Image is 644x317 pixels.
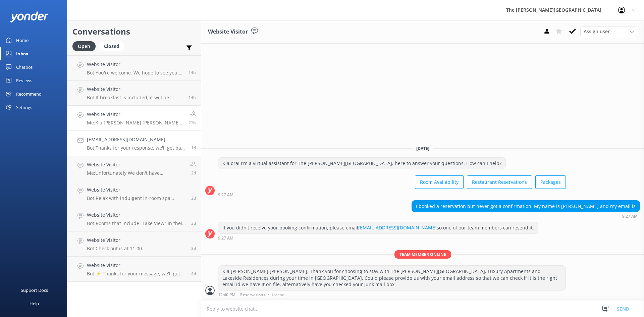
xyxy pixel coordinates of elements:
p: Bot: ⚡ Thanks for your message, we'll get back to you as soon as we can. You're also welcome to k... [87,271,186,277]
h4: Website Visitor [87,161,185,168]
span: Sep 11 2025 04:38am (UTC +12:00) Pacific/Auckland [191,271,196,276]
a: Website VisitorBot:If breakfast is included, it will be mentioned in your booking confirmation.14h [67,81,201,106]
a: [EMAIL_ADDRESS][DOMAIN_NAME] [358,224,437,231]
span: Sep 14 2025 08:02pm (UTC +12:00) Pacific/Auckland [189,95,196,100]
a: Open [72,42,99,50]
h4: Website Visitor [87,111,183,118]
div: Settings [16,101,32,114]
p: Bot: Thanks for your response, we'll get back to you as soon as we can during opening hours. [87,145,186,151]
h4: Website Visitor [87,211,186,219]
a: Website VisitorBot:You're welcome. We hope to see you at The [PERSON_NAME][GEOGRAPHIC_DATA] soon!14h [67,55,201,81]
div: Sep 14 2025 09:27am (UTC +12:00) Pacific/Auckland [218,235,538,240]
h4: Website Visitor [87,61,183,68]
img: yonder-white-logo.png [10,11,49,22]
strong: 12:40 PM [218,293,235,297]
div: I booked a reservation but never got a confirmation. My name is [PERSON_NAME] and my email is [412,201,640,212]
div: Home [16,34,29,47]
div: Reviews [16,74,32,87]
h2: Conversations [72,25,196,38]
strong: 9:27 AM [218,193,233,197]
div: Kia [PERSON_NAME] [PERSON_NAME], Thank you for choosing to stay with The [PERSON_NAME][GEOGRAPHIC... [218,266,566,290]
div: Inbox [16,47,29,60]
div: Sep 14 2025 09:27am (UTC +12:00) Pacific/Auckland [218,192,566,197]
span: Sep 12 2025 05:13pm (UTC +12:00) Pacific/Auckland [191,195,196,201]
span: Assign user [584,28,610,35]
strong: 9:27 AM [218,236,233,240]
span: Sep 11 2025 02:49pm (UTC +12:00) Pacific/Auckland [191,220,196,226]
span: Sep 14 2025 08:26pm (UTC +12:00) Pacific/Auckland [189,69,196,75]
div: Assign User [580,26,637,37]
div: Support Docs [21,283,48,297]
div: If you didn't receive your booking confirmation, please email so one of our team members can rese... [218,222,538,233]
span: Sep 13 2025 05:54am (UTC +12:00) Pacific/Auckland [191,170,196,176]
div: Recommend [16,87,42,101]
a: Website VisitorBot:Rooms that include "Lake View" in their name, along with our Penthouses and Vi... [67,206,201,231]
span: [DATE] [412,146,433,151]
div: Sep 14 2025 12:40pm (UTC +12:00) Pacific/Auckland [218,292,566,297]
p: Bot: Check out is at 11.00. [87,246,143,252]
div: Sep 14 2025 09:27am (UTC +12:00) Pacific/Auckland [412,214,640,218]
div: Chatbot [16,60,33,74]
div: Open [72,41,96,51]
h4: Website Visitor [87,86,183,93]
a: Website VisitorBot:Check out is at 11.00.3d [67,231,201,257]
button: Restaurant Reservations [467,175,532,189]
span: • Unread [268,293,284,297]
span: Sep 14 2025 12:40pm (UTC +12:00) Pacific/Auckland [189,120,196,125]
button: Packages [535,175,566,189]
a: Website VisitorMe:Unfortunately We don't have availability on days you requested.2d [67,156,201,181]
h4: Website Visitor [87,262,186,269]
strong: 9:27 AM [622,214,638,218]
p: Bot: If breakfast is included, it will be mentioned in your booking confirmation. [87,95,183,101]
a: Closed [99,42,128,50]
a: Website VisitorMe:Kia [PERSON_NAME] [PERSON_NAME], Thank you for choosing to stay with The [PERSO... [67,106,201,131]
p: Bot: Rooms that include "Lake View" in their name, along with our Penthouses and Villas/Residence... [87,220,186,226]
h3: Website Visitor [208,28,248,36]
a: [EMAIL_ADDRESS][DOMAIN_NAME]Bot:Thanks for your response, we'll get back to you as soon as we can... [67,131,201,156]
p: Me: Kia [PERSON_NAME] [PERSON_NAME], Thank you for choosing to stay with The [PERSON_NAME][GEOGRA... [87,120,183,126]
h4: Website Visitor [87,186,186,194]
h4: [EMAIL_ADDRESS][DOMAIN_NAME] [87,136,186,143]
div: Help [30,297,39,310]
a: Website VisitorBot:⚡ Thanks for your message, we'll get back to you as soon as we can. You're als... [67,257,201,282]
span: Team member online [394,250,451,259]
p: Me: Unfortunately We don't have availability on days you requested. [87,170,185,176]
button: Room Availability [415,175,464,189]
span: Reservations [240,293,265,297]
div: Closed [99,41,124,51]
h4: Website Visitor [87,236,143,244]
span: Sep 13 2025 04:29pm (UTC +12:00) Pacific/Auckland [191,145,196,151]
span: Sep 11 2025 10:39am (UTC +12:00) Pacific/Auckland [191,246,196,251]
a: Website VisitorBot:Relax with indulgent in-room spa treatments by Indulge Mobile Spa, offering ex... [67,181,201,206]
p: Bot: You're welcome. We hope to see you at The [PERSON_NAME][GEOGRAPHIC_DATA] soon! [87,70,183,76]
div: Kia ora! I'm a virtual assistant for The [PERSON_NAME][GEOGRAPHIC_DATA], here to answer your ques... [218,158,505,169]
p: Bot: Relax with indulgent in-room spa treatments by Indulge Mobile Spa, offering expert massages ... [87,195,186,201]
